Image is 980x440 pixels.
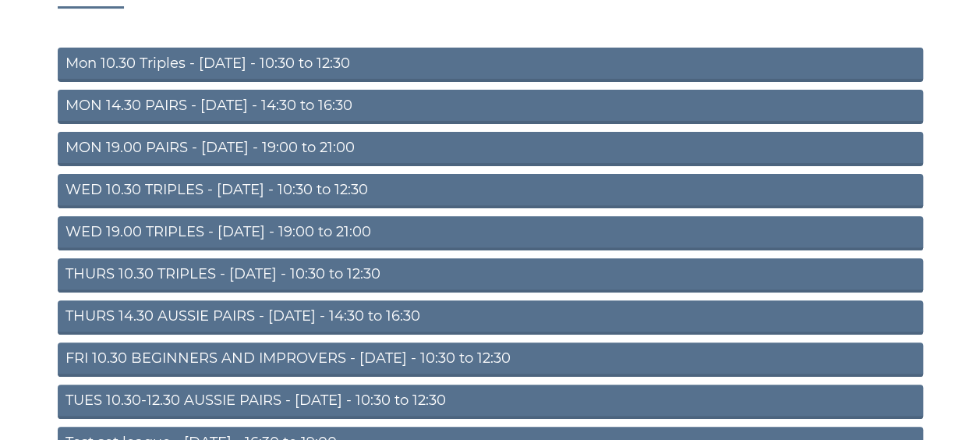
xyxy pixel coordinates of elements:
[58,385,923,419] a: TUES 10.30-12.30 AUSSIE PAIRS - [DATE] - 10:30 to 12:30
[58,342,923,377] a: FRI 10.30 BEGINNERS AND IMPROVERS - [DATE] - 10:30 to 12:30
[58,258,923,293] a: THURS 10.30 TRIPLES - [DATE] - 10:30 to 12:30
[58,300,923,335] a: THURS 14.30 AUSSIE PAIRS - [DATE] - 14:30 to 16:30
[58,90,923,124] a: MON 14.30 PAIRS - [DATE] - 14:30 to 16:30
[58,174,923,208] a: WED 10.30 TRIPLES - [DATE] - 10:30 to 12:30
[58,48,923,82] a: Mon 10.30 Triples - [DATE] - 10:30 to 12:30
[58,216,923,250] a: WED 19.00 TRIPLES - [DATE] - 19:00 to 21:00
[58,132,923,166] a: MON 19.00 PAIRS - [DATE] - 19:00 to 21:00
